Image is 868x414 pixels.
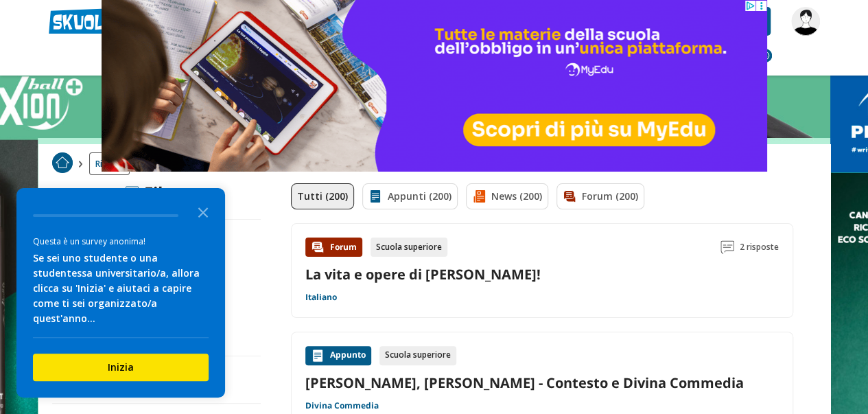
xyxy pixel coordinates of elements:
[33,354,209,381] button: Inizia
[52,152,73,175] a: Home
[33,251,209,326] div: Se sei uno studente o una studentessa universitario/a, allora clicca su 'Inizia' e aiutaci a capi...
[305,373,779,392] a: [PERSON_NAME], [PERSON_NAME] - Contesto e Divina Commedia
[305,292,337,303] a: Italiano
[563,189,576,203] img: Forum filtro contenuto
[556,183,644,209] a: Forum (200)
[89,152,130,175] a: Ricerca
[791,7,820,36] img: Anna17lisa2010
[16,188,225,398] div: Survey
[33,235,209,248] div: Questa è un survey anonima!
[52,152,73,173] img: Home
[720,240,734,254] img: Commenti lettura
[379,346,456,365] div: Scuola superiore
[305,238,362,257] div: Forum
[305,265,541,284] a: La vita e opere di [PERSON_NAME]!
[125,183,187,203] div: Filtra
[305,346,371,365] div: Appunto
[311,240,325,254] img: Forum contenuto
[291,183,354,209] a: Tutti (200)
[189,198,217,225] button: Close the survey
[368,189,382,203] img: Appunti filtro contenuto
[466,183,548,209] a: News (200)
[305,400,379,411] a: Divina Commedia
[362,183,458,209] a: Appunti (200)
[125,186,139,200] img: Filtra filtri mobile
[311,349,325,363] img: Appunti contenuto
[472,189,486,203] img: News filtro contenuto
[740,238,779,257] span: 2 risposte
[371,238,447,257] div: Scuola superiore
